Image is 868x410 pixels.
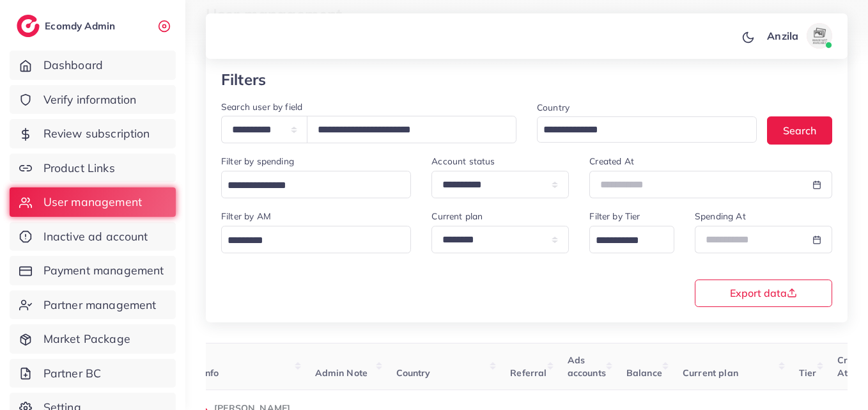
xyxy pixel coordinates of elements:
[510,367,546,379] span: Referral
[221,155,294,168] label: Filter by spending
[10,187,176,217] a: User management
[568,354,606,379] span: Ads accounts
[695,210,746,223] label: Spending At
[43,228,148,245] span: Inactive ad account
[589,226,674,253] div: Search for option
[17,15,40,37] img: logo
[431,210,483,223] label: Current plan
[431,155,495,168] label: Account status
[10,51,176,80] a: Dashboard
[591,231,658,251] input: Search for option
[43,365,102,382] span: Partner BC
[43,331,130,347] span: Market Package
[43,91,137,108] span: Verify information
[10,154,176,183] a: Product Links
[799,367,817,379] span: Tier
[695,280,832,307] button: Export data
[221,70,266,89] h3: Filters
[730,288,797,298] span: Export data
[221,210,271,223] label: Filter by AM
[10,222,176,251] a: Inactive ad account
[221,100,302,113] label: Search user by field
[43,57,103,74] span: Dashboard
[767,28,798,43] p: Anzila
[17,15,118,37] a: logoEcomdy Admin
[221,171,411,198] div: Search for option
[767,116,832,144] button: Search
[537,116,757,143] div: Search for option
[10,324,176,354] a: Market Package
[43,160,115,177] span: Product Links
[10,85,176,114] a: Verify information
[45,20,118,32] h2: Ecomdy Admin
[43,297,157,313] span: Partner management
[221,226,411,253] div: Search for option
[223,176,394,196] input: Search for option
[589,155,634,168] label: Created At
[683,367,738,379] span: Current plan
[223,231,394,251] input: Search for option
[589,210,640,223] label: Filter by Tier
[10,290,176,320] a: Partner management
[807,23,832,49] img: avatar
[837,354,867,379] span: Create At
[537,101,570,114] label: Country
[760,23,837,49] a: Anzilaavatar
[10,119,176,148] a: Review subscription
[10,359,176,388] a: Partner BC
[43,125,150,142] span: Review subscription
[315,367,368,379] span: Admin Note
[626,367,662,379] span: Balance
[539,120,740,140] input: Search for option
[43,262,164,279] span: Payment management
[396,367,431,379] span: Country
[10,256,176,285] a: Payment management
[43,194,142,210] span: User management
